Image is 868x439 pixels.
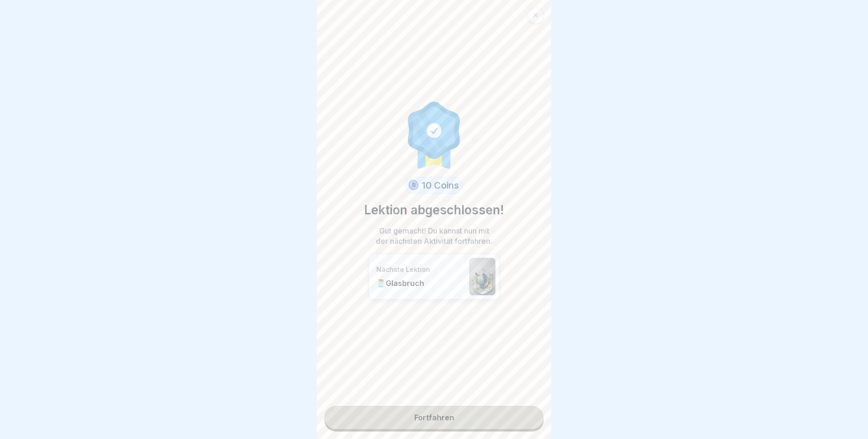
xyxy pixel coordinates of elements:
[364,201,504,219] p: Lektion abgeschlossen!
[376,278,464,288] p: 🫙Glasbruch
[403,99,465,169] img: completion.svg
[406,178,420,192] img: coin.svg
[324,406,544,429] a: Fortfahren
[376,265,464,274] p: Nächste Lektion
[405,177,463,194] div: 10 Coins
[373,226,495,246] p: Gut gemacht! Du kannst nun mit der nächsten Aktivität fortfahren.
